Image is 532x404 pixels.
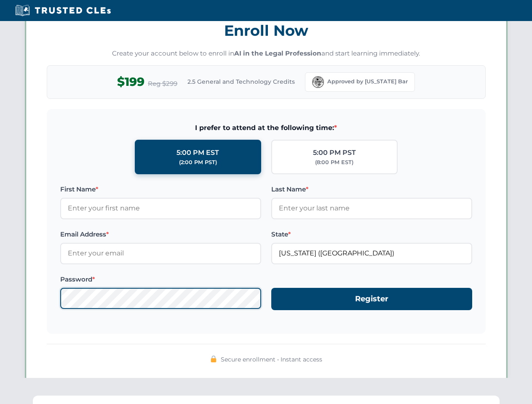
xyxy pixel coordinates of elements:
[60,229,261,239] label: Email Address
[271,184,472,194] label: Last Name
[210,356,217,362] img: 🔒
[60,198,261,219] input: Enter your first name
[327,77,408,86] span: Approved by [US_STATE] Bar
[271,243,472,264] input: Florida (FL)
[187,77,295,86] span: 2.5 General and Technology Credits
[148,79,177,89] span: Reg $299
[221,355,322,364] span: Secure enrollment • Instant access
[47,49,486,58] p: Create your account below to enroll in and start learning immediately.
[271,288,472,310] button: Register
[13,4,113,17] img: Trusted CLEs
[234,49,321,57] strong: AI in the Legal Profession
[176,147,219,158] div: 5:00 PM EST
[60,274,261,284] label: Password
[60,122,472,133] span: I prefer to attend at the following time:
[315,158,353,167] div: (8:00 PM EST)
[117,72,144,91] span: $199
[271,229,472,239] label: State
[47,17,486,44] h3: Enroll Now
[60,243,261,264] input: Enter your email
[179,158,217,167] div: (2:00 PM PST)
[312,76,324,88] img: Florida Bar
[60,184,261,194] label: First Name
[313,147,356,158] div: 5:00 PM PST
[271,198,472,219] input: Enter your last name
